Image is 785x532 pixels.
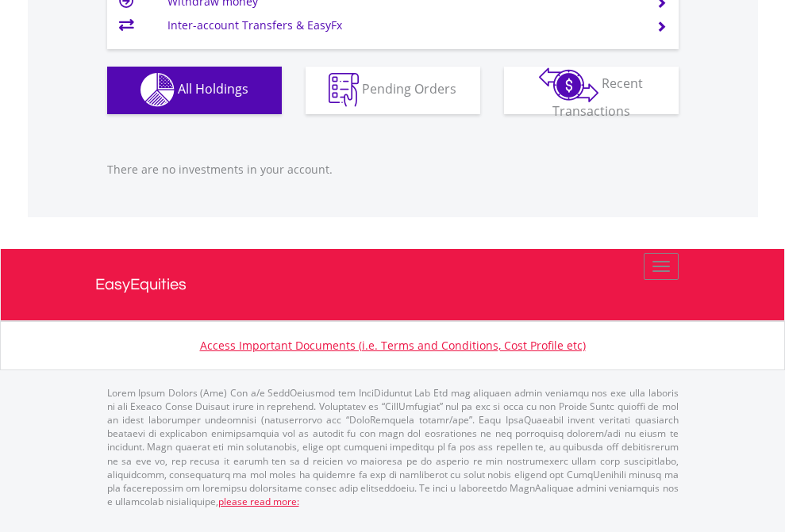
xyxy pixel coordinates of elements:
p: Lorem Ipsum Dolors (Ame) Con a/e SeddOeiusmod tem InciDiduntut Lab Etd mag aliquaen admin veniamq... [107,386,679,508]
a: EasyEquities [95,249,691,320]
a: please read more: [218,495,299,508]
button: Pending Orders [306,67,480,114]
img: transactions-zar-wht.png [539,67,598,102]
p: There are no investments in your account. [107,162,679,178]
span: Pending Orders [362,80,456,98]
span: Recent Transactions [552,75,644,120]
button: Recent Transactions [504,67,679,114]
img: pending_instructions-wht.png [329,73,359,107]
a: Access Important Documents (i.e. Terms and Conditions, Cost Profile etc) [200,338,586,353]
button: All Holdings [107,67,282,114]
img: holdings-wht.png [140,73,175,107]
td: Inter-account Transfers & EasyFx [167,13,637,37]
span: All Holdings [178,80,248,98]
